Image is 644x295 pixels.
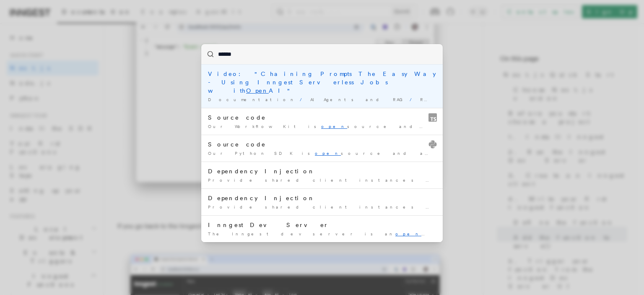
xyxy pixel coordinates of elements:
[321,124,347,129] mark: open
[300,97,307,102] span: /
[410,97,417,102] span: /
[208,177,436,183] div: Provide shared client instances (ex, AI) to your Inngest …
[208,204,436,210] div: Provide shared client instances (ex, AI) to your Inngest …
[208,231,436,237] div: The Inngest dev server is an source environment that …
[395,231,431,236] mark: open
[246,87,269,94] mark: Open
[208,140,436,149] div: Source code
[315,151,341,156] mark: open
[420,97,484,102] span: Resources
[208,150,436,157] div: Our Python SDK is source and available on Github …
[310,97,406,102] span: AI Agents and RAG
[208,167,436,175] div: Dependency Injection
[208,123,436,130] div: Our Workflow Kit is source and available on Github …
[208,194,436,202] div: Dependency Injection
[208,113,436,122] div: Source code
[208,97,296,102] span: Documentation
[208,70,436,95] div: Video: "Chaining Prompts The Easy Way - Using Inngest Serverless Jobs with AI"
[208,221,436,229] div: Inngest Dev Server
